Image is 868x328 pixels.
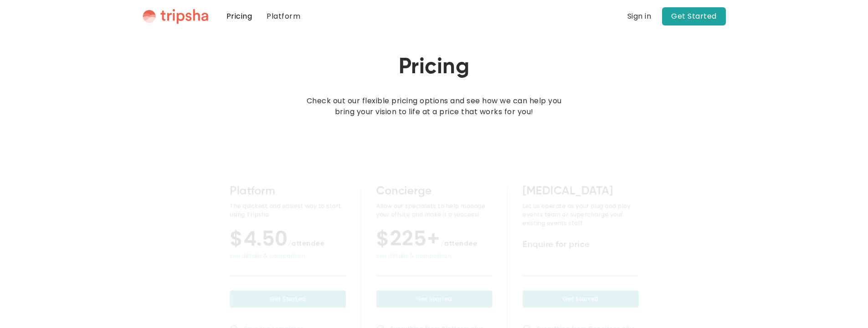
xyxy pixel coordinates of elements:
[627,11,652,22] a: Sign in
[230,238,345,248] div: $4.50
[143,9,208,24] img: Tripsha Logo
[230,184,345,199] h2: Platform
[288,240,324,247] span: /attendee
[376,238,492,248] div: $225+
[440,240,477,247] span: /attendee
[662,7,726,25] a: Get Started
[376,238,492,260] a: $225+/attendeesee details & comparison
[376,290,492,308] a: Get Started
[522,184,638,199] h2: [MEDICAL_DATA]
[303,96,565,117] p: Check out our flexible pricing options and see how we can help you bring your vision to life at a...
[230,238,345,260] a: $4.50/attendeesee details & comparison
[230,290,345,308] a: Get Started
[522,238,638,250] div: Enquire for price
[230,202,345,219] div: The quickest and easiest way to start using Tripsha
[376,184,492,199] h2: Concierge
[627,13,652,20] div: Sign in
[143,9,208,24] a: home
[230,251,345,260] div: see details & comparison
[399,55,470,81] h1: Pricing
[522,202,638,227] div: Let us operate as your plug and play events team or supercharge your existing events staff.
[376,202,492,219] div: Allow our specialists to help manage your offsite and make it a success!
[376,251,492,260] div: see details & comparison
[522,290,638,308] a: Get Started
